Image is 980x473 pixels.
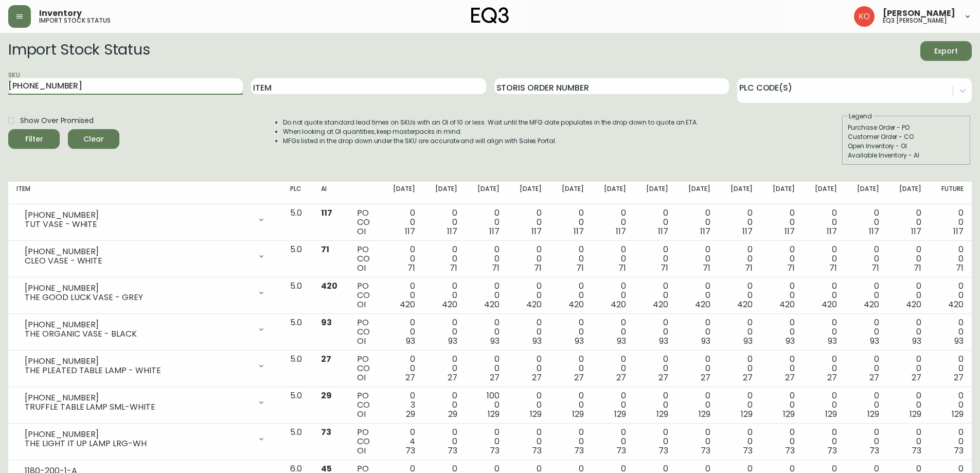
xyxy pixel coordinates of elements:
th: Item [8,182,282,204]
li: Do not quote standard lead times on SKUs with an OI of 10 or less. Wait until the MFG date popula... [283,118,699,127]
div: 0 0 [896,428,921,456]
span: 420 [442,299,457,310]
div: PO CO [357,245,372,273]
div: 0 0 [811,318,837,346]
span: 73 [785,445,795,457]
div: 0 0 [685,355,710,382]
span: 93 [786,335,795,347]
div: 0 0 [516,282,542,309]
span: 27 [574,372,584,383]
div: 0 0 [643,318,668,346]
span: 73 [405,445,415,457]
div: 0 0 [474,282,500,309]
div: 0 0 [727,282,753,309]
span: 73 [574,445,584,457]
div: 0 0 [896,391,921,419]
div: 0 0 [769,282,795,309]
span: 129 [656,408,668,420]
span: Show Over Promised [20,115,94,126]
div: 0 0 [558,318,584,346]
div: 0 0 [896,245,921,273]
td: 5.0 [282,277,313,314]
div: 0 0 [558,391,584,419]
span: 129 [699,408,710,420]
span: 27 [490,372,500,383]
span: 129 [825,408,837,420]
span: 93 [321,317,332,328]
div: 0 0 [389,355,415,382]
th: [DATE] [676,182,719,204]
span: 71 [576,262,584,274]
span: OI [357,262,366,274]
span: 420 [568,299,584,310]
div: 0 0 [516,428,542,456]
span: 117 [953,225,964,237]
div: [PHONE_NUMBER] [25,430,251,439]
span: OI [357,299,366,310]
th: [DATE] [508,182,550,204]
div: 0 0 [938,245,964,273]
div: 0 0 [474,208,500,236]
div: 0 0 [896,318,921,346]
div: 0 0 [811,355,837,382]
div: 0 0 [727,391,753,419]
div: THE LIGHT IT UP LAMP LRG-WH [25,439,251,448]
button: Clear [68,129,119,149]
span: 27 [743,372,753,383]
div: 0 0 [600,208,626,236]
div: [PHONE_NUMBER]TUT VASE - WHITE [16,208,274,231]
span: 71 [321,243,329,255]
th: [DATE] [381,182,423,204]
div: 0 0 [896,282,921,309]
div: 0 0 [853,282,879,309]
div: 0 0 [896,355,921,382]
div: 0 0 [769,245,795,273]
span: 129 [741,408,753,420]
th: PLC [282,182,313,204]
div: 0 0 [643,282,668,309]
span: 117 [700,225,710,237]
span: 93 [701,335,710,347]
span: 71 [871,262,879,274]
th: [DATE] [887,182,930,204]
div: 0 0 [643,208,668,236]
div: 0 0 [558,282,584,309]
span: 29 [321,390,332,401]
th: [DATE] [803,182,845,204]
div: 0 0 [938,208,964,236]
button: Export [920,41,972,61]
td: 5.0 [282,314,313,351]
div: 0 0 [558,355,584,382]
span: 420 [822,299,837,310]
div: 0 0 [389,208,415,236]
span: 117 [574,225,584,237]
div: 0 0 [389,245,415,273]
span: 27 [701,372,710,383]
td: 5.0 [282,204,313,241]
th: [DATE] [423,182,466,204]
div: 0 0 [727,318,753,346]
div: [PHONE_NUMBER] [25,393,251,402]
div: 0 0 [474,355,500,382]
div: 0 0 [389,318,415,346]
span: 117 [785,225,795,237]
span: 420 [321,280,337,292]
span: 420 [611,299,626,310]
div: 0 0 [600,245,626,273]
span: 117 [616,225,626,237]
div: 0 0 [938,318,964,346]
div: Filter [25,133,43,146]
div: [PHONE_NUMBER] [25,320,251,329]
div: [PHONE_NUMBER] [25,357,251,366]
div: CLEO VASE - WHITE [25,256,251,266]
span: 129 [530,408,542,420]
span: 93 [828,335,837,347]
span: 71 [829,262,837,274]
div: 0 0 [474,245,500,273]
span: 27 [658,372,668,383]
div: 0 0 [769,391,795,419]
span: OI [357,335,366,347]
span: 129 [867,408,879,420]
th: AI [313,182,349,204]
span: 93 [617,335,626,347]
